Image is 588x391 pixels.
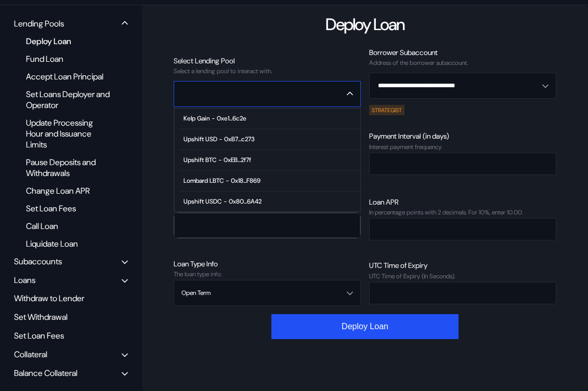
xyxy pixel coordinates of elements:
div: Upshift USD - 0xB7...c273 [184,136,255,143]
div: Accept Loan Principal [21,70,115,84]
div: Lombard LBTC - 0x18...F869 [184,177,260,184]
div: Interest payment frequency. [369,143,556,151]
div: Upshift USDC - 0x80...6A42 [184,198,262,205]
button: Kelp Gain - 0xe1...6c2e [175,109,360,129]
button: Upshift USD - 0xB7...c273 [175,129,360,150]
div: Liquidate Loan [21,237,115,251]
div: UTC Time of Expiry [369,261,556,270]
div: Withdraw to Lender [10,290,132,306]
div: STRATEGIST [369,105,404,115]
div: Set Withdrawal [10,309,132,325]
div: Select a lending pool to interact with. [174,68,361,75]
div: In percentage points with 2 decimals. For 10%, enter 10.00. [369,209,556,216]
div: Kelp Gain - 0xe1...6c2e [184,115,246,122]
button: Lombard LBTC - 0x18...F869 [175,171,360,192]
div: Set Loan Fees [21,201,115,215]
div: Address of the borrower subaccount. [369,59,556,66]
div: Set Loan Fees [10,328,132,344]
div: Loan APR [369,197,556,207]
button: Upshift BTC - 0xEB...2f7f [175,150,360,171]
div: Deploy Loan [325,14,404,35]
div: Payment Interval (in days) [369,131,556,141]
button: Open menu [174,280,361,306]
div: Deploy Loan [21,34,115,48]
div: UTC Time of Expiry (In Seconds). [369,273,556,280]
div: Pause Deposits and Withdrawals [21,155,115,180]
div: Select Lending Pool [174,56,361,65]
div: Subaccounts [14,256,62,267]
button: Open menu [369,73,556,99]
div: Change Loan APR [21,184,115,198]
div: Call Loan [21,219,115,233]
button: Upshift USDC - 0x80...6A42 [175,192,360,212]
div: Balance Collateral [14,368,77,379]
div: Loans [14,275,35,286]
div: Set Loans Deployer and Operator [21,87,115,112]
div: Open Term [181,289,211,296]
div: Collateral [14,349,47,360]
button: Deploy Loan [271,314,459,339]
div: Loan Type Info [174,259,361,268]
button: Close menu [174,81,361,107]
div: Update Processing Hour and Issuance Limits [21,116,115,152]
div: Borrower Subaccount [369,48,556,57]
div: The loan type info. [174,271,361,278]
div: Lending Pools [14,18,64,29]
div: Fund Loan [21,52,115,66]
div: Upshift BTC - 0xEB...2f7f [184,156,251,164]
